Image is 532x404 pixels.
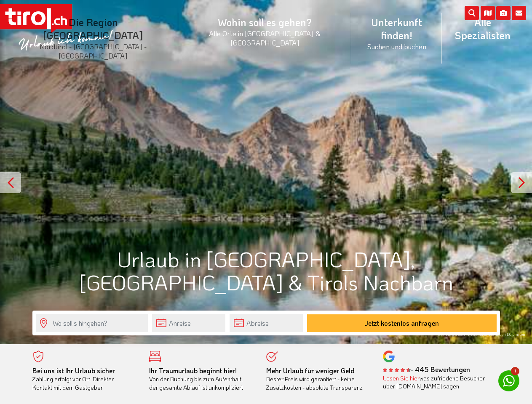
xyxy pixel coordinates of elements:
input: Anreise [152,314,225,332]
b: Bei uns ist Ihr Urlaub sicher [32,366,115,375]
small: Alle Orte in [GEOGRAPHIC_DATA] & [GEOGRAPHIC_DATA] [188,29,342,47]
a: 1 [498,370,519,391]
b: Mehr Urlaub für weniger Geld [266,366,355,375]
a: Lesen Sie hier [383,374,420,382]
small: Nordtirol - [GEOGRAPHIC_DATA] - [GEOGRAPHIC_DATA] [19,42,168,60]
div: Bester Preis wird garantiert - keine Zusatzkosten - absolute Transparenz [266,367,371,392]
i: Kontakt [512,6,526,20]
button: Jetzt kostenlos anfragen [307,314,497,332]
input: Abreise [230,314,303,332]
a: Unterkunft finden!Suchen und buchen [351,6,441,60]
i: Fotogalerie [496,6,511,20]
a: Wohin soll es gehen?Alle Orte in [GEOGRAPHIC_DATA] & [GEOGRAPHIC_DATA] [178,6,352,56]
small: Suchen und buchen [361,42,431,51]
b: - 445 Bewertungen [383,365,470,374]
div: Von der Buchung bis zum Aufenthalt, der gesamte Ablauf ist unkompliziert [149,367,254,392]
div: Zahlung erfolgt vor Ort. Direkter Kontakt mit dem Gastgeber [32,367,137,392]
b: Ihr Traumurlaub beginnt hier! [149,366,237,375]
input: Wo soll's hingehen? [36,314,148,332]
i: Karte öffnen [481,6,495,20]
a: Die Region [GEOGRAPHIC_DATA]Nordtirol - [GEOGRAPHIC_DATA] - [GEOGRAPHIC_DATA] [8,6,178,70]
a: Alle Spezialisten [442,6,524,51]
span: 1 [511,367,519,375]
div: was zufriedene Besucher über [DOMAIN_NAME] sagen [383,374,487,391]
